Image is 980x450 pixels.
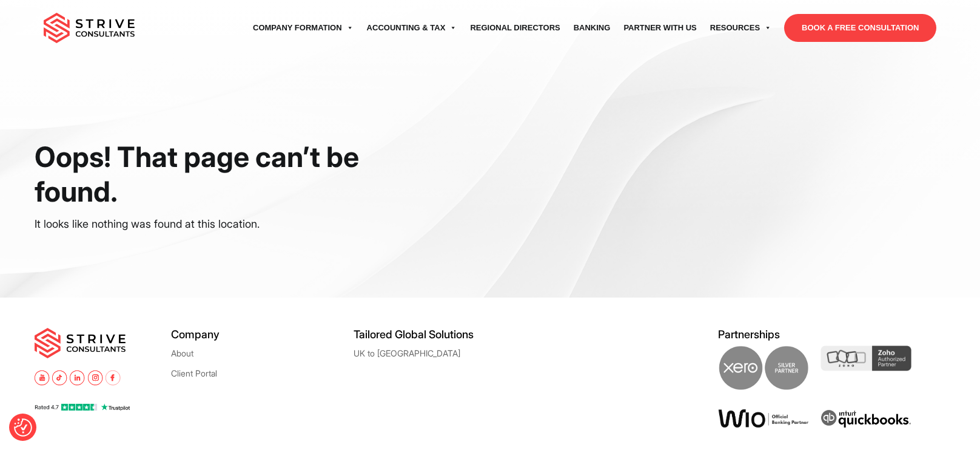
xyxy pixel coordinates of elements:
[703,11,778,45] a: Resources
[354,349,460,358] a: UK to [GEOGRAPHIC_DATA]
[171,349,193,358] a: About
[718,409,809,428] img: Wio Offical Banking Partner
[35,140,426,209] h1: Oops! That page can’t be found.
[44,13,135,43] img: main-logo.svg
[784,14,936,42] a: BOOK A FREE CONSULTATION
[171,328,354,341] h5: Company
[35,215,426,233] p: It looks like nothing was found at this location.
[35,328,126,358] img: main-logo.svg
[14,418,32,437] button: Consent Preferences
[463,11,566,45] a: Regional Directors
[821,346,911,371] img: Zoho Partner
[171,369,217,378] a: Client Portal
[617,11,703,45] a: Partner with Us
[246,11,360,45] a: Company Formation
[354,328,536,341] h5: Tailored Global Solutions
[567,11,617,45] a: Banking
[14,418,32,437] img: Revisit consent button
[360,11,464,45] a: Accounting & Tax
[718,328,946,341] h5: Partnerships
[821,409,911,429] img: intuit quickbooks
